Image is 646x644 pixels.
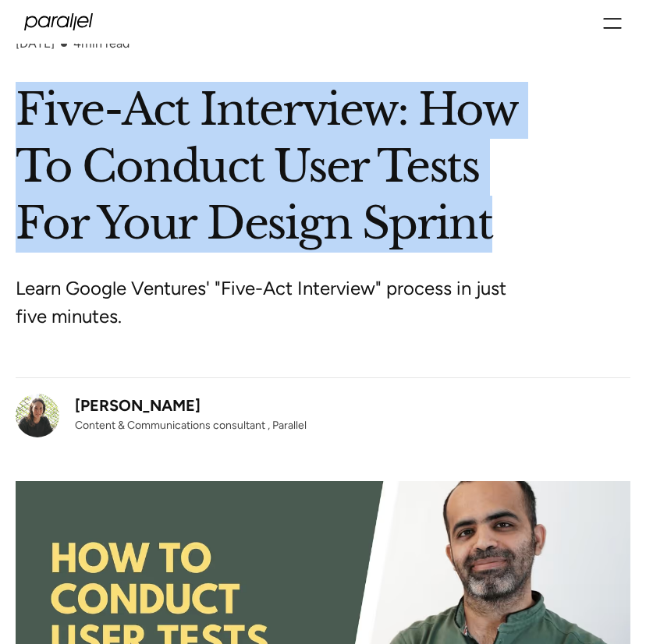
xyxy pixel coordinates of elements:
div: menu [603,12,622,31]
img: Christine Garcia [16,394,59,437]
h1: Five-Act Interview: How To Conduct User Tests For Your Design Sprint [16,82,630,252]
p: Learn Google Ventures' "Five-Act Interview" process in just five minutes. [16,274,601,331]
a: [PERSON_NAME]Content & Communications consultant , Parallel [16,394,307,437]
div: [PERSON_NAME] [75,394,307,417]
a: home [24,13,94,31]
div: Content & Communications consultant , Parallel [75,417,307,433]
